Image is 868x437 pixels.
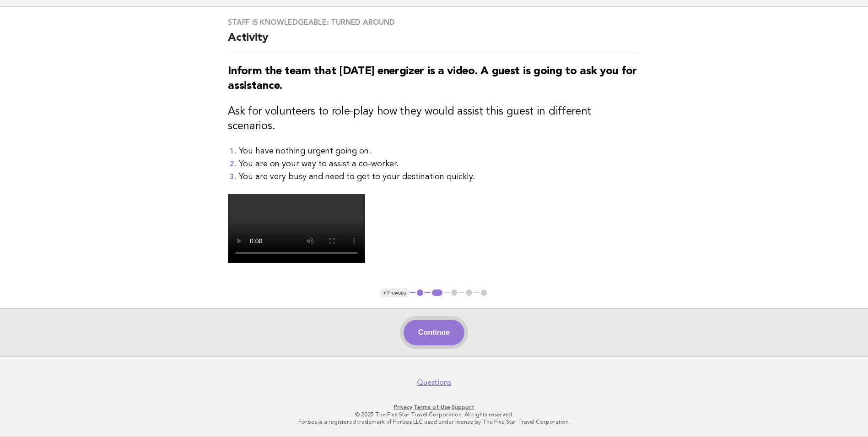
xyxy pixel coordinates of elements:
[380,288,410,297] button: < Previous
[154,404,714,411] p: · ·
[431,288,444,297] button: 2
[228,31,640,53] h2: Activity
[154,418,714,426] p: Forbes is a registered trademark of Forbes LLC used under license by The Five Star Travel Corpora...
[452,404,474,410] a: Support
[404,320,464,345] button: Continue
[228,66,637,92] strong: Inform the team that [DATE] energizer is a video. A guest is going to ask you for assistance.
[414,404,450,410] a: Terms of Use
[394,404,412,410] a: Privacy
[154,411,714,418] p: © 2025 The Five Star Travel Corporation. All rights reserved.
[415,288,425,297] button: 1
[239,158,640,170] li: You are on your way to assist a co-worker.
[417,378,451,387] a: Questions
[228,18,640,27] h3: Staff is knowledgeable: Turned around
[239,170,640,183] li: You are very busy and need to get to your destination quickly.
[228,104,640,134] h3: Ask for volunteers to role-play how they would assist this guest in different scenarios.
[239,145,640,158] li: You have nothing urgent going on.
